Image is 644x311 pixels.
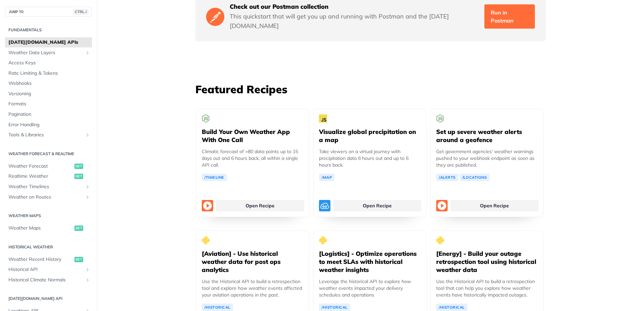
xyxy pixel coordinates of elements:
h2: Weather Forecast & realtime [5,151,92,157]
a: /Locations [460,174,490,181]
span: get [74,164,83,169]
span: Weather Data Layers [8,49,83,56]
a: /Map [319,174,334,181]
span: Realtime Weather [8,173,73,180]
h5: Build Your Own Weather App With One Call [202,128,303,144]
a: Realtime Weatherget [5,171,92,181]
h5: [Logistics] - Optimize operations to meet SLAs with historical weather insights [319,250,421,274]
span: Weather Maps [8,225,73,232]
h5: [Aviation] - Use historical weather data for post ops analytics [202,250,303,274]
a: Weather on RoutesShow subpages for Weather on Routes [5,192,92,202]
a: Run in Postman [484,4,535,29]
p: Climatic forecast of >80 data points up to 15 days out and 6 hours back, all within a single API ... [202,148,303,168]
a: Pagination [5,109,92,119]
span: Tools & Libraries [8,132,83,138]
a: Weather Recent Historyget [5,254,92,265]
h2: [DATE][DOMAIN_NAME] API [5,296,92,302]
p: Use the Historical API to build a retrospection tool and explore how weather events affected your... [202,278,303,298]
a: Weather Mapsget [5,223,92,233]
span: get [74,174,83,179]
h5: Set up severe weather alerts around a geofence [436,128,538,144]
a: Rate Limiting & Tokens [5,68,92,78]
a: Error Handling [5,120,92,130]
span: Versioning [8,91,90,97]
button: JUMP TOCTRL-/ [5,7,92,17]
a: Weather Forecastget [5,161,92,171]
a: Historical Climate NormalsShow subpages for Historical Climate Normals [5,275,92,285]
span: Access Keys [8,60,90,66]
span: Weather Forecast [8,163,73,170]
span: Error Handling [8,122,90,128]
button: Show subpages for Weather on Routes [85,195,90,200]
a: /Timeline [202,174,227,181]
a: /Historical [436,304,468,311]
a: /Historical [202,304,233,311]
span: Formats [8,101,90,107]
a: Weather Data LayersShow subpages for Weather Data Layers [5,48,92,58]
span: Pagination [8,111,90,118]
img: Postman Logo [206,7,224,27]
h5: [Energy] - Build your outage retrospection tool using historical weather data [436,250,538,274]
p: Get government agencies' weather warnings pushed to your webhook endpoint as soon as they are pub... [436,148,538,168]
a: Open Recipe [216,200,304,211]
span: Rate Limiting & Tokens [8,70,90,77]
span: Weather Timelines [8,183,83,190]
p: Leverage the historical API to explore how weather events impacted your delivery schedules and op... [319,278,421,298]
a: Tools & LibrariesShow subpages for Tools & Libraries [5,130,92,140]
a: Open Recipe [333,200,421,211]
span: CTRL-/ [73,9,88,14]
button: Show subpages for Tools & Libraries [85,132,90,138]
h3: Featured Recipes [195,82,546,97]
button: Show subpages for Weather Timelines [85,184,90,189]
a: Formats [5,99,92,109]
a: Historical APIShow subpages for Historical API [5,265,92,275]
span: get [74,226,83,231]
button: Show subpages for Historical Climate Normals [85,277,90,283]
h5: Check out our Postman collection [230,3,479,11]
a: Access Keys [5,58,92,68]
a: Webhooks [5,78,92,89]
h5: Visualize global precipitation on a map [319,128,421,144]
h2: Weather Maps [5,213,92,219]
span: Historical Climate Normals [8,277,83,283]
h2: Historical Weather [5,244,92,250]
span: [DATE][DOMAIN_NAME] APIs [8,39,90,46]
a: Weather TimelinesShow subpages for Weather Timelines [5,182,92,192]
span: Weather Recent History [8,256,73,263]
a: /Alerts [436,174,458,181]
a: Versioning [5,89,92,99]
p: Take viewers on a virtual journey with precipitation data 6 hours out and up to 6 hours back. [319,148,421,168]
button: Show subpages for Weather Data Layers [85,50,90,56]
a: [DATE][DOMAIN_NAME] APIs [5,37,92,47]
span: Webhooks [8,80,90,87]
button: Show subpages for Historical API [85,267,90,272]
span: Historical API [8,266,83,273]
a: Open Recipe [450,200,539,211]
a: /Historical [319,304,350,311]
p: This quickstart that will get you up and running with Postman and the [DATE][DOMAIN_NAME] [230,12,479,31]
h2: Fundamentals [5,27,92,33]
p: Use the Historical API to build a retrospection tool that can help you explore how weather events... [436,278,538,298]
span: get [74,257,83,262]
span: Weather on Routes [8,194,83,201]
